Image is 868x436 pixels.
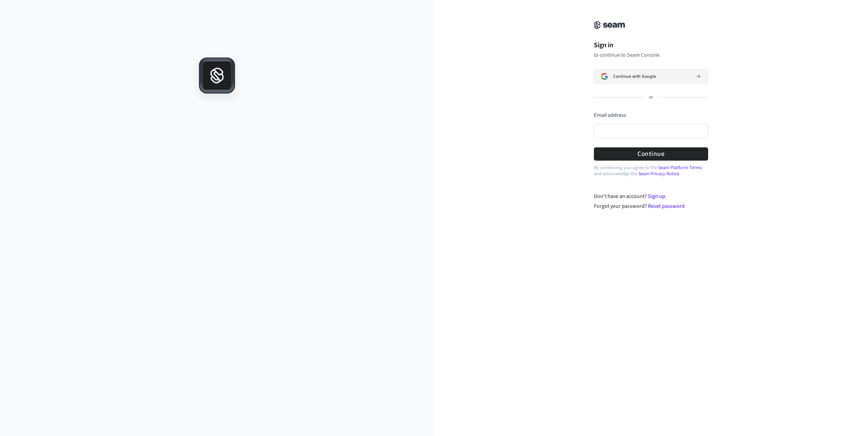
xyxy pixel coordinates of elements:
[648,202,685,210] a: Reset password
[594,21,625,29] img: Seam Console
[594,192,708,200] div: Don't have an account?
[594,165,708,177] p: By continuing, you agree to the and acknowledge the .
[613,74,656,79] span: Continue with Google
[658,164,702,171] a: Seam Platform Terms
[649,94,653,101] p: or
[594,111,626,119] label: Email address
[601,73,608,80] img: Sign in with Google
[594,69,708,84] button: Sign in with GoogleContinue with Google
[638,170,679,177] a: Seam Privacy Notice
[594,52,708,58] p: to continue to Seam Console
[648,193,665,200] a: Sign up
[594,40,708,50] h1: Sign in
[594,202,708,210] div: Forgot your password?
[594,147,708,161] button: Continue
